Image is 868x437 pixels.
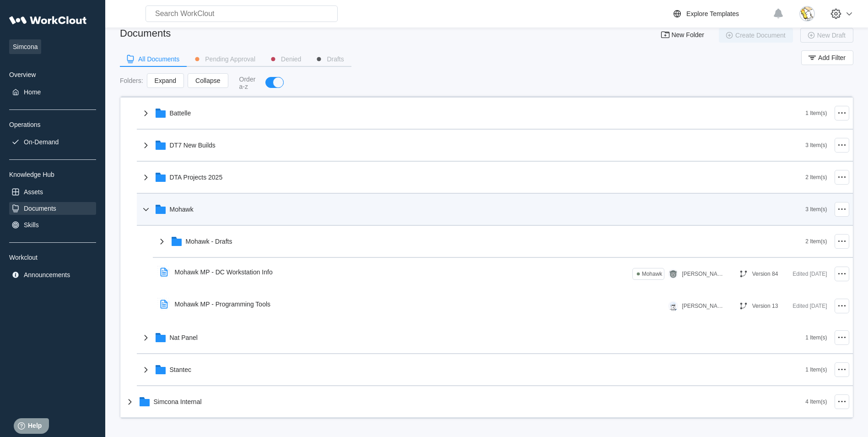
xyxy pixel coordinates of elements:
div: On-Demand [24,138,59,146]
div: Skills [24,221,39,229]
div: DT7 New Builds [170,142,216,149]
div: Battelle [170,109,191,117]
div: [PERSON_NAME] [682,303,723,309]
span: Collapse [195,77,220,84]
button: All Documents [120,52,187,66]
a: On-Demand [9,136,96,148]
a: Skills [9,218,96,231]
button: New Draft [800,28,853,43]
div: Home [24,88,41,96]
div: Knowledge Hub [9,171,96,178]
span: Create Document [735,32,786,38]
div: 3 Item(s) [805,142,827,148]
div: Documents [24,205,56,212]
div: Overview [9,71,96,78]
a: Assets [9,186,96,198]
div: Mohawk MP - Programming Tools [175,300,271,308]
div: Version 84 [752,271,778,277]
div: Version 13 [752,303,778,309]
div: Nat Panel [170,334,198,341]
div: All Documents [138,56,179,62]
div: Mohawk [170,206,194,213]
a: Documents [9,202,96,215]
div: DTA Projects 2025 [170,174,223,181]
div: Stantec [170,366,191,373]
div: Workclout [9,254,96,261]
div: Mohawk - Drafts [186,238,232,245]
div: Pending Approval [205,56,255,62]
div: 3 Item(s) [805,206,827,213]
img: gorilla.png [668,269,678,279]
div: 2 Item(s) [805,174,827,180]
button: Add Filter [801,50,853,65]
button: Pending Approval [187,52,263,66]
span: Expand [155,77,176,84]
span: Simcona [9,39,41,54]
a: Home [9,86,96,98]
div: 4 Item(s) [805,399,827,405]
div: Simcona Internal [154,398,202,405]
div: Announcements [24,271,70,279]
div: 1 Item(s) [805,334,827,341]
div: Explore Templates [686,10,739,17]
div: Mohawk [642,271,663,277]
img: clout-01.png [668,301,678,311]
button: Drafts [308,52,351,66]
div: Operations [9,121,96,128]
div: Denied [281,56,301,62]
div: Drafts [327,56,344,62]
span: Add Filter [818,55,846,61]
div: Order a-z [239,76,257,90]
div: Assets [24,188,43,196]
img: download.jpg [799,6,815,22]
div: Edited [DATE] [793,268,827,279]
a: Announcements [9,268,96,281]
button: New Folder [655,28,712,43]
button: Create Document [719,28,793,43]
a: Explore Templates [672,8,768,19]
div: 1 Item(s) [805,366,827,373]
div: Edited [DATE] [793,300,827,311]
span: New Folder [671,32,704,39]
button: Collapse [188,73,228,88]
div: 1 Item(s) [805,110,827,116]
button: Expand [147,73,184,88]
div: Documents [120,27,171,39]
div: Mohawk MP - DC Workstation Info [175,268,273,276]
div: [PERSON_NAME] [682,271,723,277]
span: New Draft [817,32,846,38]
button: Denied [263,52,308,66]
div: 2 Item(s) [805,238,827,245]
input: Search WorkClout [146,5,338,22]
div: Folders : [120,77,143,84]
